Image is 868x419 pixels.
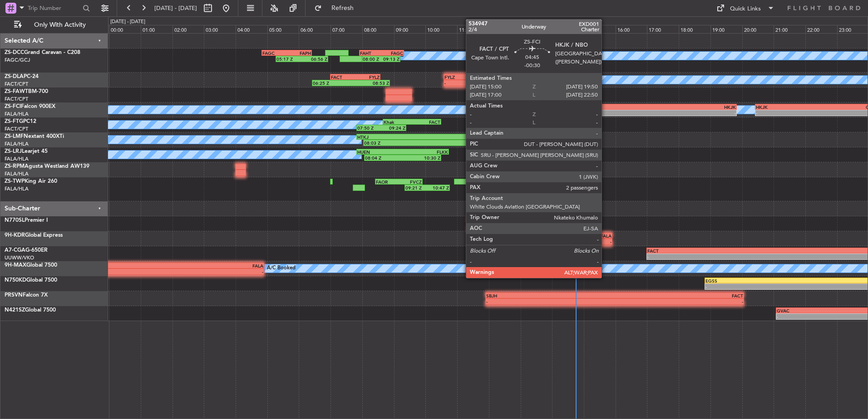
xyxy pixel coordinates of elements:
div: 11:52 Z [424,140,483,146]
div: - [756,110,817,116]
a: N770SLPremier I [5,218,48,223]
a: N421SZGlobal 7500 [5,307,56,313]
div: - [484,239,548,244]
div: [DATE] - [DATE] [110,18,145,26]
a: 9H-MAXGlobal 7500 [5,263,57,268]
span: ZS-DCC [5,50,24,55]
div: 08:00 Z [363,56,381,62]
div: FALA [113,263,263,268]
div: 00:00 [109,25,141,33]
div: HTKJ [357,134,420,140]
span: Only With Activity [24,22,96,28]
a: ZS-DCCGrand Caravan - C208 [5,50,80,55]
button: Refresh [310,1,365,15]
div: 12:00 [489,25,521,33]
div: FAHT [360,50,382,56]
div: HUEN [357,149,403,155]
div: - [660,110,736,116]
div: 07:50 Z [357,125,381,131]
div: - [615,299,743,304]
div: FACT [331,74,355,80]
div: FCBB [484,233,548,239]
span: ZS-LRJ [5,149,22,154]
div: FACT [412,119,440,125]
span: ZS-TWP [5,179,25,184]
div: 20:00 [742,25,774,33]
div: FAGC [382,50,404,56]
div: FAPH [287,50,311,56]
a: FACT/CPT [5,96,28,102]
div: FYLZ [355,74,380,80]
div: 14:30 Z [542,185,567,190]
span: N770SL [5,218,25,223]
div: 18:00 [679,25,710,33]
div: - [705,284,853,289]
span: 9H-MAX [5,263,26,268]
div: FALA [548,233,612,239]
div: 11:00 [457,25,489,33]
div: - [468,224,503,229]
div: A/C Booked [267,262,296,275]
div: 10:00 [425,25,457,33]
div: 11:32 Z [474,155,501,161]
div: - [777,314,839,319]
div: 02:00 [173,25,204,33]
a: FAGC/GCJ [5,57,30,63]
div: 07:00 [330,25,362,33]
span: ZS-DLA [5,74,24,79]
div: 17:00 [647,25,679,33]
span: ZS-FCI [5,104,21,109]
div: 14:00 [552,25,584,33]
div: FBMN [468,218,503,224]
a: ZS-FCIFalcon 900EX [5,104,55,109]
span: N750KD [5,278,26,283]
div: FALA [420,134,483,140]
div: FVCZ [539,179,563,185]
span: PRSVN [5,292,23,298]
div: - [486,299,615,304]
a: A7-CGAG-650ER [5,248,48,253]
div: FVCZ [399,179,422,185]
div: 06:25 Z [313,80,351,86]
a: ZS-RPMAgusta Westland AW139 [5,164,89,169]
a: FACT/CPT [5,81,28,88]
div: 06:00 [299,25,330,33]
div: FAGC [262,50,286,56]
span: ZS-RPM [5,164,25,169]
div: FYLZ [444,74,462,80]
div: FLKK [403,149,448,155]
div: 10:30 Z [403,155,440,161]
a: FALA/HLA [5,111,29,117]
div: 09:00 [394,25,426,33]
a: ZS-LRJLearjet 45 [5,149,48,154]
div: HKJK [660,104,736,110]
span: Refresh [324,5,362,11]
div: 13:00 [521,25,552,33]
button: Quick Links [712,1,779,15]
div: - [462,80,480,86]
div: 05:17 Z [276,56,302,62]
div: - [584,110,660,116]
div: 16:00 [616,25,647,33]
span: 9H-KDR [5,233,25,238]
span: ZS-LMF [5,134,24,139]
div: 03:00 [204,25,236,33]
div: - [647,254,829,259]
a: FALA/HLA [5,171,29,177]
div: - [113,269,263,274]
span: ZS-FTG [5,119,23,124]
a: ZS-DLAPC-24 [5,74,39,79]
div: GVAC [777,308,839,313]
div: 10:47 Z [427,185,449,190]
div: - [503,224,538,229]
a: FALA/HLA [5,185,29,192]
a: ZS-LMFNextant 400XTi [5,134,64,139]
a: FACT/CPT [5,126,28,132]
div: FACT [615,293,743,298]
div: 05:00 [267,25,299,33]
div: FALA [506,149,538,155]
span: N421SZ [5,307,25,313]
div: FLKK [473,149,506,155]
div: 22:00 [805,25,837,33]
div: 15:00 [584,25,616,33]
